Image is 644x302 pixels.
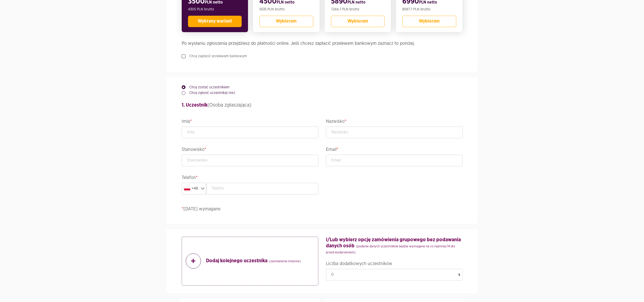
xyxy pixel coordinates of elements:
[269,260,301,263] small: (zamówienie imienne)
[182,155,318,166] input: Stanowisko
[182,206,463,213] p: [DATE] wymagane
[183,184,199,193] div: +48
[326,146,463,155] legend: Email
[182,103,207,108] strong: 1. Uczestnik
[185,90,235,95] label: Chcę zgłosić uczestnika(-ów)
[185,85,230,90] label: Chcę zostać uczestnikiem
[259,7,313,12] p: 5535 PLN brutto
[347,0,365,4] span: PLN netto
[419,0,437,4] span: PLN netto
[198,19,232,24] span: Wybrany wariant
[188,16,242,27] button: Wybrany wariant
[259,16,313,27] button: Wybieram
[184,187,190,190] img: pl.svg
[205,0,223,4] span: PLN netto
[326,237,463,255] h4: I/Lub wybierz opcję zamówienia grupowego bez podawania danych osób
[326,260,463,269] legend: Liczba dodatkowych uczestników
[419,19,440,24] span: Wybieram
[185,54,247,59] label: Chcę zapłacić przelewem bankowym
[182,127,318,138] input: Imię
[326,245,455,254] small: (podanie danych uczestników będzie wymagane na co najmniej 14 dni przed wydarzeniem)
[402,16,456,27] button: Wybieram
[276,19,297,24] span: Wybieram
[402,7,456,12] p: 8597.7 PLN brutto
[326,127,463,138] input: Nazwisko
[347,19,368,24] span: Wybieram
[331,16,385,27] button: Wybieram
[206,183,318,194] input: Telefon
[182,183,206,194] div: Search for option
[182,118,318,127] legend: Imię
[182,146,318,155] legend: Stanowisko
[277,0,295,4] span: PLN netto
[206,258,301,265] strong: Dodaj kolejnego uczestnika
[188,7,242,12] p: 4305 PLN brutto
[326,155,463,166] input: Email
[331,7,385,12] p: 7244.7 PLN brutto
[326,118,463,127] legend: Nazwisko
[182,101,463,109] h4: (Osoba zgłaszająca)
[182,40,463,47] h4: Po wysłaniu zgłoszenia przejdziesz do płatności online. Jeśli chcesz zapłacić przelewem bankowym ...
[182,174,318,183] legend: Telefon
